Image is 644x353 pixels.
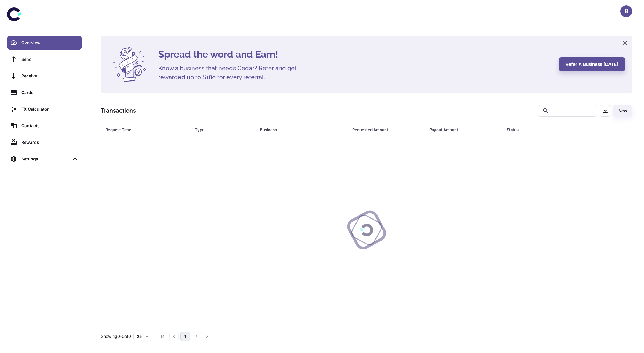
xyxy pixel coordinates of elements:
h4: Spread the word and Earn! [158,47,552,61]
div: Contacts [21,123,78,129]
button: 25 [133,332,152,341]
span: Request Time [106,125,188,134]
div: Payout Amount [429,125,492,134]
h1: Transactions [101,106,136,115]
h5: Know a business that needs Cedar? Refer and get rewarded up to $180 for every referral. [158,64,306,82]
button: page 1 [180,332,190,341]
span: Requested Amount [352,125,422,134]
div: Request Time [106,125,180,134]
div: Rewards [21,139,78,146]
p: Showing 0-0 of 0 [101,333,131,340]
div: Cards [21,89,78,96]
div: Overview [21,39,78,46]
div: Settings [21,156,69,162]
a: Send [7,52,82,66]
div: Send [21,56,78,63]
button: New [613,105,632,117]
div: FX Calculator [21,106,78,112]
a: FX Calculator [7,102,82,116]
a: Receive [7,69,82,83]
div: Settings [7,152,82,166]
span: Payout Amount [429,125,499,134]
div: Receive [21,73,78,79]
div: Type [195,125,245,134]
div: Requested Amount [352,125,415,134]
span: Type [195,125,253,134]
nav: pagination navigation [157,332,213,341]
span: Status [507,125,608,134]
a: Overview [7,36,82,50]
button: Refer a business [DATE] [559,57,625,71]
button: B [620,5,632,17]
a: Cards [7,85,82,100]
a: Contacts [7,119,82,133]
a: Rewards [7,135,82,150]
div: Status [507,125,600,134]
